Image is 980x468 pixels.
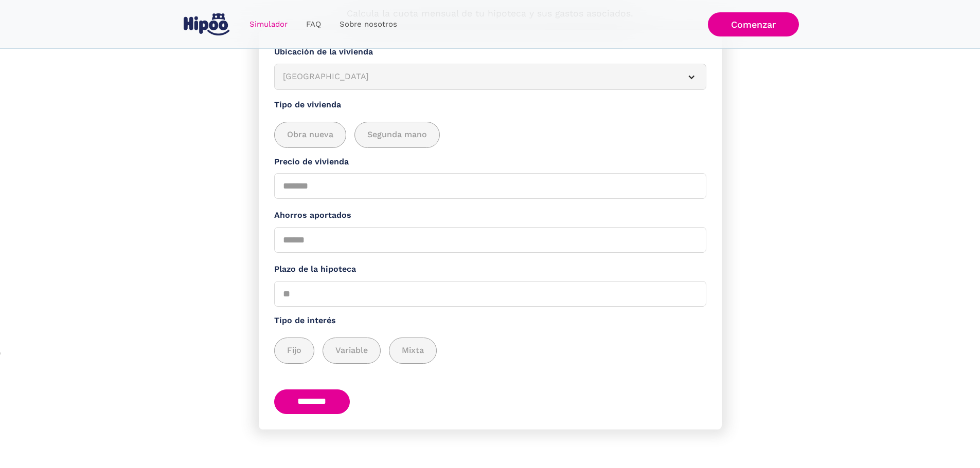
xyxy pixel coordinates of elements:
a: Sobre nosotros [330,14,406,34]
label: Precio de vivienda [274,156,706,169]
label: Tipo de vivienda [274,99,706,111]
span: Obra nueva [287,128,333,141]
label: Ubicación de la vivienda [274,46,706,59]
div: add_description_here [274,338,706,364]
label: Tipo de interés [274,314,706,327]
span: Segunda mano [367,128,427,141]
div: [GEOGRAPHIC_DATA] [283,70,673,83]
span: Mixta [402,344,424,357]
span: Fijo [287,344,301,357]
form: Simulador Form [259,30,722,429]
a: home [182,9,232,40]
a: Simulador [240,14,297,34]
article: [GEOGRAPHIC_DATA] [274,64,706,90]
label: Plazo de la hipoteca [274,263,706,276]
label: Ahorros aportados [274,209,706,222]
a: FAQ [297,14,330,34]
div: add_description_here [274,122,706,148]
a: Comenzar [708,12,799,36]
span: Variable [335,344,368,357]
